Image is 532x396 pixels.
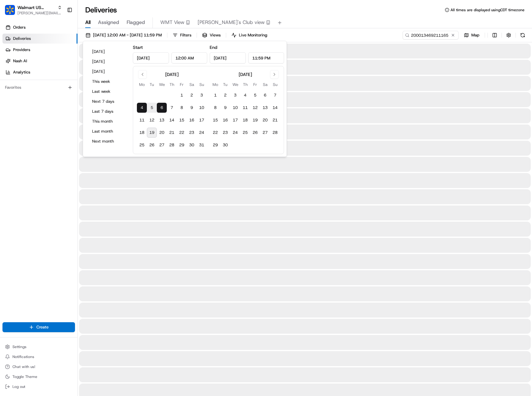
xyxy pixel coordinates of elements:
[165,71,179,78] div: [DATE]
[13,36,31,41] span: Deliveries
[147,140,157,150] button: 26
[93,32,162,38] span: [DATE] 12:00 AM - [DATE] 11:59 PM
[2,56,77,66] a: Nash AI
[12,90,48,97] span: Knowledge Base
[187,90,197,100] button: 2
[17,11,62,16] button: [PERSON_NAME][EMAIL_ADDRESS][PERSON_NAME][DOMAIN_NAME]
[220,140,230,150] button: 30
[2,67,77,77] a: Analytics
[17,4,55,11] span: Walmart US Corporate
[137,128,147,138] button: 18
[36,324,49,330] span: Create
[133,45,143,50] label: Start
[230,115,240,125] button: 17
[12,354,34,359] span: Notifications
[89,57,127,66] button: [DATE]
[471,32,479,38] span: Map
[89,87,127,96] button: Last week
[260,103,270,113] button: 13
[220,103,230,113] button: 9
[12,344,26,349] span: Settings
[50,88,102,99] a: 💻API Documentation
[13,58,27,64] span: Nash AI
[12,374,37,379] span: Toggle Theme
[177,115,187,125] button: 15
[230,90,240,100] button: 3
[6,25,113,35] p: Welcome 👋
[177,103,187,113] button: 8
[210,81,220,88] th: Monday
[270,128,280,138] button: 28
[6,6,19,19] img: Nash
[98,19,119,26] span: Assigned
[2,82,75,92] div: Favorites
[230,128,240,138] button: 24
[13,47,30,53] span: Providers
[85,5,117,15] h1: Deliveries
[177,128,187,138] button: 22
[177,81,187,88] th: Friday
[6,59,17,71] img: 1736555255976-a54dd68f-1ca7-489b-9aae-adbdc363a1c4
[6,91,11,96] div: 📗
[250,81,260,88] th: Friday
[147,103,157,113] button: 5
[248,52,284,64] input: Time
[240,81,250,88] th: Thursday
[89,97,127,106] button: Next 7 days
[220,115,230,125] button: 16
[230,103,240,113] button: 10
[157,140,167,150] button: 27
[2,382,75,391] button: Log out
[16,40,103,47] input: Clear
[4,88,50,99] a: 📗Knowledge Base
[270,81,280,88] th: Sunday
[210,103,220,113] button: 8
[89,77,127,86] button: This week
[89,107,127,116] button: Last 7 days
[198,19,265,26] span: [PERSON_NAME]'s Club view
[270,70,279,79] button: Go to next month
[240,115,250,125] button: 18
[180,32,191,38] span: Filters
[518,31,527,40] button: Refresh
[157,81,167,88] th: Wednesday
[137,103,147,113] button: 4
[250,128,260,138] button: 26
[403,31,459,40] input: Type to search
[171,52,208,64] input: Time
[239,71,252,78] div: [DATE]
[147,128,157,138] button: 19
[157,103,167,113] button: 6
[177,140,187,150] button: 29
[2,322,75,332] button: Create
[133,52,169,64] input: Date
[5,5,15,15] img: Walmart US Corporate
[230,81,240,88] th: Wednesday
[187,81,197,88] th: Saturday
[270,103,280,113] button: 14
[197,140,207,150] button: 31
[157,128,167,138] button: 20
[21,59,102,66] div: Start new chat
[220,81,230,88] th: Tuesday
[220,128,230,138] button: 23
[177,90,187,100] button: 1
[83,31,165,40] button: [DATE] 12:00 AM - [DATE] 11:59 PM
[2,45,77,55] a: Providers
[12,364,35,369] span: Chat with us!
[89,117,127,126] button: This month
[250,103,260,113] button: 12
[167,81,177,88] th: Thursday
[210,52,246,64] input: Date
[197,115,207,125] button: 17
[461,31,482,40] button: Map
[12,384,25,389] span: Log out
[210,90,220,100] button: 1
[106,61,113,69] button: Start new chat
[210,140,220,150] button: 29
[137,140,147,150] button: 25
[44,105,75,110] a: Powered byPylon
[240,90,250,100] button: 4
[89,47,127,56] button: [DATE]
